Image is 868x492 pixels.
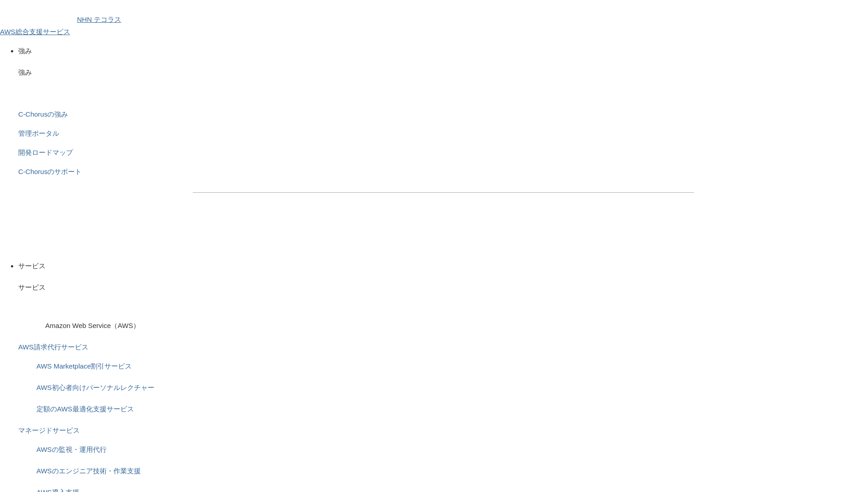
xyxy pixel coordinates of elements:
p: 強み [18,45,868,57]
a: AWS初心者向けパーソナルレクチャー [36,384,154,391]
a: C-Chorusの強み [18,110,68,118]
span: Amazon Web Service（AWS） [45,322,140,329]
p: サービス [18,260,868,272]
a: AWSのエンジニア技術・作業支援 [36,467,141,475]
img: Amazon Web Service（AWS） [18,302,44,328]
a: AWSの監視・運用代行 [36,446,107,453]
a: 開発ロードマップ [18,149,73,156]
a: AWS請求代行サービス [18,343,88,351]
p: 強み [18,66,868,78]
a: まずは相談する [448,207,595,230]
a: 資料を請求する [292,207,439,230]
a: AWS Marketplace割引サービス [36,362,132,370]
a: 管理ポータル [18,129,59,137]
a: マネージドサービス [18,426,80,434]
a: C-Chorusのサポート [18,168,82,175]
p: サービス [18,281,868,293]
a: 定額のAWS最適化支援サービス [36,405,134,413]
